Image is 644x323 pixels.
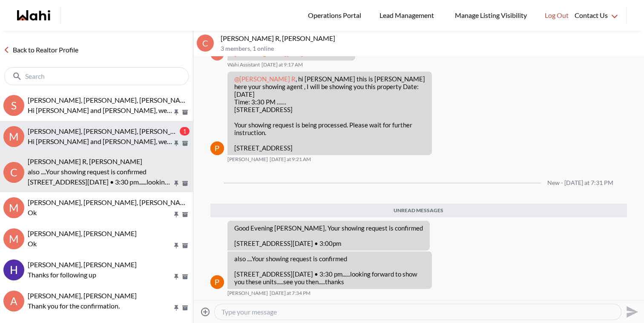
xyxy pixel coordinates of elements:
span: [PERSON_NAME] [227,290,268,297]
div: M [3,228,24,249]
div: Paul Sharma [210,275,224,289]
button: Pin [172,140,180,147]
div: Paul Sharma [210,141,224,155]
p: Thanks for following up [28,270,172,280]
div: New - [DATE] at 7:31 PM [547,179,613,187]
a: Wahi homepage [17,10,50,20]
p: , hi [PERSON_NAME] this is [PERSON_NAME] here your showing agent , I will be showing you this pro... [234,75,425,106]
button: Archive [181,273,190,280]
button: Pin [172,242,180,249]
time: 2025-08-25T13:21:12.065Z [270,156,311,163]
button: Pin [172,273,180,280]
time: 2025-08-25T13:17:43.628Z [262,61,303,68]
div: 1 [180,127,190,136]
div: Hema Alageson, Faraz [3,260,24,280]
div: M [3,197,24,218]
div: a [3,291,24,311]
span: [PERSON_NAME], [PERSON_NAME] [28,229,137,237]
div: c [3,162,24,183]
button: Pin [172,109,180,116]
button: Archive [181,211,190,218]
p: [STREET_ADDRESS][DATE] • 3:30 pm......looking forward to show you these units.....see you then...... [28,177,172,187]
p: [STREET_ADDRESS][DATE] • 3:30 pm......looking forward to show you these units.....see you then...... [234,270,425,286]
button: Pin [172,304,180,311]
button: Pin [172,211,180,218]
div: M [3,126,24,147]
p: Hi [PERSON_NAME] and [PERSON_NAME], we hope you enjoyed your showings! Did the properties meet yo... [28,136,172,147]
p: also ....Your showing request is confirmed [234,255,425,262]
p: Ok [28,208,172,218]
div: S [3,95,24,116]
time: 2025-08-28T23:34:17.365Z [270,290,310,297]
p: [PERSON_NAME] R, [PERSON_NAME] [221,34,641,43]
button: Archive [181,180,190,187]
p: 3 members , 1 online [221,45,641,52]
button: Archive [181,109,190,116]
p: also ....Your showing request is confirmed [28,167,172,177]
p: Thank you for the confirmation. [28,301,172,311]
button: Send [621,302,641,321]
img: H [3,260,24,280]
input: Search [25,72,170,81]
div: c [197,35,214,52]
span: [PERSON_NAME], [PERSON_NAME], [PERSON_NAME] [28,198,193,206]
button: Archive [181,140,190,147]
span: [PERSON_NAME], [PERSON_NAME] [28,260,137,268]
span: Lead Management [379,10,437,21]
span: @[PERSON_NAME] R [234,75,296,83]
span: Log Out [545,10,569,21]
span: [PERSON_NAME] R, [PERSON_NAME] [28,157,142,165]
p: Ok [28,239,172,249]
p: Hi [PERSON_NAME] and [PERSON_NAME], we hope you enjoyed your showings! Did the properties meet yo... [28,105,172,115]
button: Pin [172,180,180,187]
textarea: Type your message [221,308,614,316]
p: Good Evening [PERSON_NAME], Your showing request is confirmed [234,224,423,232]
button: Archive [181,304,190,311]
span: Wahi Assistant [227,61,260,68]
span: [PERSON_NAME] [227,156,268,163]
span: [PERSON_NAME], [PERSON_NAME], [PERSON_NAME] [28,127,193,135]
li: [STREET_ADDRESS] [234,106,425,113]
p: [STREET_ADDRESS] [234,144,425,152]
p: Your showing request is being processed. Please wait for further instruction. [234,121,425,136]
img: P [210,141,224,155]
span: [PERSON_NAME], [PERSON_NAME] [28,291,137,300]
span: Manage Listing Visibility [452,10,529,21]
img: P [210,275,224,289]
span: [PERSON_NAME], [PERSON_NAME], [PERSON_NAME] [28,96,193,104]
span: Operations Portal [308,10,364,21]
div: Unread messages [210,204,627,217]
p: [STREET_ADDRESS][DATE] • 3:00pm [234,239,423,247]
button: Archive [181,242,190,249]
